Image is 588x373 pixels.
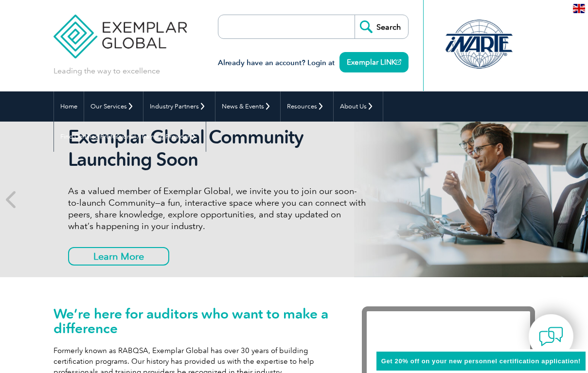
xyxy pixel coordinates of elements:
[539,324,563,349] img: contact-chat.png
[68,247,169,266] a: Learn More
[54,122,206,152] a: Find Certified Professional / Training Provider
[573,4,585,13] img: en
[339,52,409,72] a: Exemplar LINK
[334,91,383,122] a: About Us
[53,66,160,76] p: Leading the way to excellence
[53,306,333,336] h1: We’re here for auditors who want to make a difference
[54,91,84,122] a: Home
[68,185,367,232] p: As a valued member of Exemplar Global, we invite you to join our soon-to-launch Community—a fun, ...
[355,15,408,38] input: Search
[396,59,401,65] img: open_square.png
[218,57,409,69] h3: Already have an account? Login at
[281,91,333,122] a: Resources
[381,357,581,365] span: Get 20% off on your new personnel certification application!
[215,91,280,122] a: News & Events
[84,91,143,122] a: Our Services
[143,91,215,122] a: Industry Partners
